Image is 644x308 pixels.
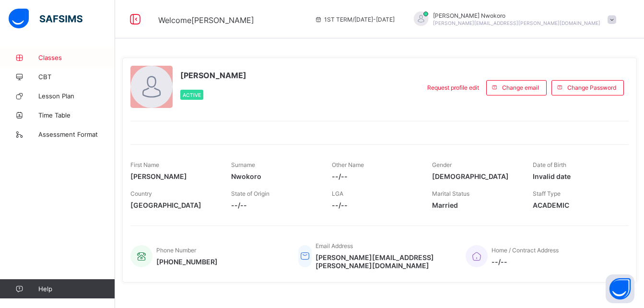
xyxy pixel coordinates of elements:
[533,172,619,180] span: Invalid date
[567,84,616,91] span: Change Password
[38,130,115,138] span: Assessment Format
[130,161,159,168] span: First Name
[38,92,115,100] span: Lesson Plan
[38,54,115,61] span: Classes
[432,172,518,180] span: [DEMOGRAPHIC_DATA]
[9,9,82,29] img: safsims
[180,71,246,80] span: [PERSON_NAME]
[156,258,218,266] span: [PHONE_NUMBER]
[38,111,115,119] span: Time Table
[492,258,559,266] span: --/--
[231,172,317,180] span: Nwokoro
[332,172,418,180] span: --/--
[156,247,196,254] span: Phone Number
[606,274,634,303] button: Open asap
[427,84,479,91] span: Request profile edit
[533,190,561,197] span: Staff Type
[502,84,539,91] span: Change email
[432,201,518,209] span: Married
[38,285,115,293] span: Help
[315,16,395,23] span: session/term information
[433,12,600,19] span: [PERSON_NAME] Nwokoro
[231,190,269,197] span: State of Origin
[533,201,619,209] span: ACADEMIC
[316,253,452,270] span: [PERSON_NAME][EMAIL_ADDRESS][PERSON_NAME][DOMAIN_NAME]
[316,242,353,249] span: Email Address
[158,15,254,25] span: Welcome [PERSON_NAME]
[332,190,343,197] span: LGA
[332,201,418,209] span: --/--
[130,190,152,197] span: Country
[130,172,217,180] span: [PERSON_NAME]
[432,190,469,197] span: Marital Status
[183,92,201,98] span: Active
[404,12,621,27] div: IfeomaNwokoro
[38,73,115,81] span: CBT
[533,161,566,168] span: Date of Birth
[130,201,217,209] span: [GEOGRAPHIC_DATA]
[231,161,255,168] span: Surname
[432,161,452,168] span: Gender
[231,201,317,209] span: --/--
[433,20,600,26] span: [PERSON_NAME][EMAIL_ADDRESS][PERSON_NAME][DOMAIN_NAME]
[492,247,559,254] span: Home / Contract Address
[332,161,364,168] span: Other Name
